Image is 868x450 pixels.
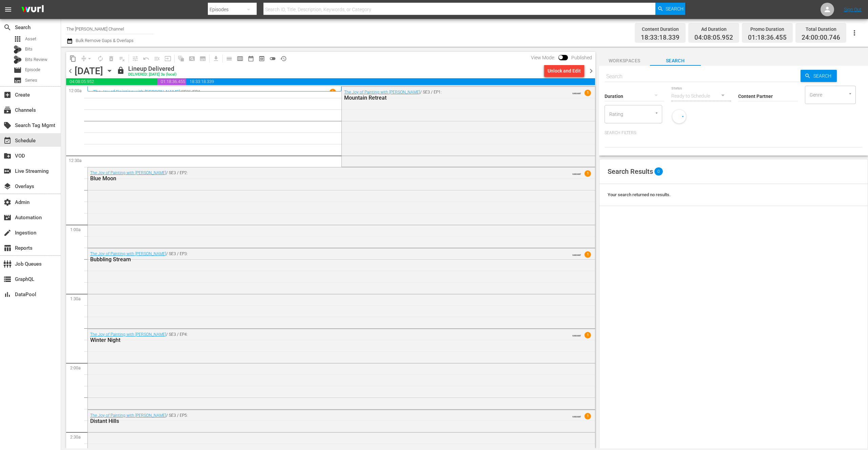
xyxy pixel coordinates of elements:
span: Update Metadata from Key Asset [162,53,173,64]
span: 1 [584,89,591,96]
span: Search [811,70,837,82]
span: DataPool [3,290,12,299]
span: Your search returned no results. [608,192,671,197]
span: chevron_right [587,67,595,75]
div: Lineup Delivered [128,65,177,73]
span: Published [568,55,595,60]
span: Day Calendar View [221,52,235,65]
div: / SE3 / EP2: [90,170,554,182]
div: Total Duration [802,24,840,34]
p: / [180,89,182,94]
span: VARIANT [572,251,581,256]
span: 1 [584,413,591,419]
span: Copy Lineup [67,53,78,64]
div: [DATE] [75,65,103,77]
button: Search [655,3,685,15]
span: Episode [14,66,22,74]
span: Search [3,23,12,32]
div: / SE3 / EP3: [90,251,554,263]
span: date_range_outlined [248,55,254,62]
span: Clear Lineup [117,53,127,64]
a: The Joy of Painting with [PERSON_NAME] [344,90,420,95]
span: Episode [25,66,40,73]
span: Loop Content [95,53,106,64]
span: Admin [3,198,12,206]
p: Search Filters: [605,130,863,136]
span: 04:08:05.952 [66,78,157,85]
span: 1 [584,170,591,177]
span: GraphQL [3,275,12,283]
div: Ad Duration [694,24,733,34]
span: Job Queues [3,260,12,268]
span: Select an event to delete [106,53,117,64]
span: toggle_off [269,55,276,62]
span: Month Calendar View [245,53,256,64]
div: Ready to Schedule [671,86,731,105]
span: history_outlined [280,55,287,62]
span: Fill episodes with ad slates [152,53,162,64]
span: VARIANT [572,412,581,418]
span: View Mode: [528,55,558,60]
span: Download as CSV [208,52,221,65]
button: Open [653,110,660,116]
span: VARIANT [572,331,581,337]
span: calendar_view_week_outlined [237,55,243,62]
div: DELIVERED: [DATE] 3a (local) [128,73,177,77]
span: menu [4,5,12,14]
span: Series [25,77,37,84]
span: Remove Gaps & Overlaps [78,53,95,64]
span: 01:18:36.455 [748,34,787,42]
p: SE26 / [182,89,193,94]
div: / SE3 / EP4: [90,332,554,343]
a: The Joy of Painting with [PERSON_NAME] [90,251,166,256]
span: Refresh All Search Blocks [173,52,186,65]
span: Search [666,3,684,15]
span: Bulk Remove Gaps & Overlaps [75,38,134,43]
div: Mountain Retreat [344,95,557,101]
span: Automation [3,213,12,222]
span: Asset [14,35,22,43]
span: View History [278,53,289,64]
span: Revert to Primary Episode [141,53,152,64]
a: The Joy of Painting with [PERSON_NAME] [90,170,166,175]
div: Bits Review [14,56,22,64]
button: Search [801,70,837,82]
a: Sign Out [844,7,862,12]
span: 18:33:18.339 [186,78,595,85]
span: 01:18:36.455 [157,78,186,85]
span: VARIANT [572,89,581,95]
div: / SE3 / EP5: [90,413,554,424]
p: 1 [332,89,334,94]
div: / SE3 / EP1: [344,90,557,101]
span: Search Tag Mgmt [3,121,12,129]
span: Channels [3,106,12,114]
span: Search Results [608,167,653,176]
span: 04:08:05.952 [694,34,733,42]
span: 18:33:18.339 [641,34,679,42]
button: Unlock and Edit [544,65,584,77]
a: The Joy of Painting with [PERSON_NAME] [90,413,166,418]
div: Bubbling Stream [90,256,554,263]
span: lock [117,66,125,75]
span: Workspaces [599,57,650,65]
span: Asset [25,36,36,42]
span: 24:00:00.746 [802,34,840,42]
span: Create Search Block [186,53,197,64]
span: Bits [25,46,33,53]
span: 0 [654,167,663,176]
span: chevron_left [66,67,75,75]
span: VARIANT [572,170,581,175]
div: Content Duration [641,24,679,34]
span: Create [3,91,12,99]
img: ans4CAIJ8jUAAAAAAAAAAAAAAAAAAAAAAAAgQb4GAAAAAAAAAAAAAAAAAAAAAAAAJMjXAAAAAAAAAAAAAAAAAAAAAAAAgAT5G... [16,2,49,18]
a: The Joy of Painting with [PERSON_NAME] [93,89,180,95]
div: Winter Night [90,337,554,343]
span: 1 [584,332,591,338]
p: EP4 [193,89,200,94]
span: preview_outlined [258,55,265,62]
span: Reports [3,244,12,252]
span: Toggle to switch from Published to Draft view. [558,55,563,60]
span: Week Calendar View [235,53,245,64]
span: Bits Review [25,56,47,63]
span: Schedule [3,137,12,145]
